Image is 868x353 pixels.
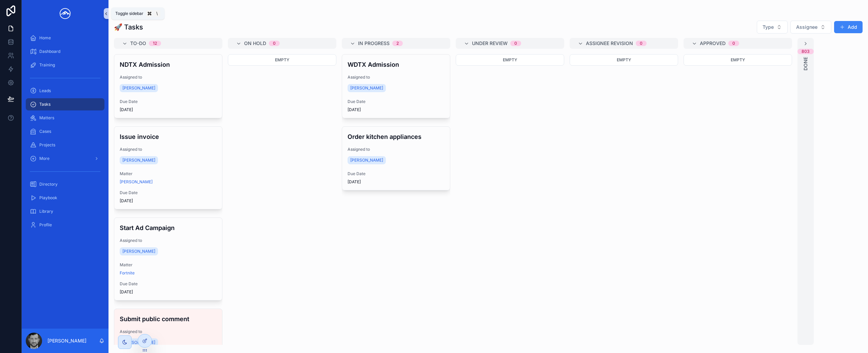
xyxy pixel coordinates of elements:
[114,54,222,118] a: NDTX AdmissionAssigned to[PERSON_NAME]Due Date[DATE]
[120,156,158,164] a: [PERSON_NAME]
[120,147,217,152] span: Assigned to
[39,195,57,201] span: Playbook
[244,40,266,47] span: On Hold
[39,62,55,68] span: Training
[348,84,386,92] a: [PERSON_NAME]
[757,21,788,34] button: Select Button
[120,132,217,141] h4: Issue invoice
[120,171,217,176] span: Matter
[114,217,222,300] a: Start Ad CampaignAssigned to[PERSON_NAME]MatterFortniteDue Date[DATE]
[39,182,58,187] span: Directory
[348,147,445,152] span: Assigned to
[120,262,217,268] span: Matter
[39,49,60,54] span: Dashboard
[26,205,104,217] a: Library
[47,337,86,344] p: [PERSON_NAME]
[26,152,104,165] a: More
[586,40,633,47] span: Assignee revision
[114,22,143,32] h1: 🚀 Tasks
[154,11,160,16] span: \
[26,219,104,231] a: Profile
[120,198,217,204] span: [DATE]
[26,112,104,124] a: Matters
[350,158,383,163] span: [PERSON_NAME]
[122,249,155,254] span: [PERSON_NAME]
[26,45,104,58] a: Dashboard
[802,57,809,70] span: Done
[348,156,386,164] a: [PERSON_NAME]
[115,11,143,16] span: Toggle sidebar
[120,60,217,69] h4: NDTX Admission
[39,115,54,121] span: Matters
[39,129,51,134] span: Cases
[348,60,445,69] h4: WDTX Admission
[802,49,810,54] div: 803
[731,57,745,62] span: Empty
[39,156,50,161] span: More
[732,41,735,46] div: 0
[26,98,104,110] a: Tasks
[22,27,108,240] div: scrollable content
[39,88,51,94] span: Leads
[700,40,726,47] span: Approved
[26,192,104,204] a: Playbook
[348,132,445,141] h4: Order kitchen appliances
[763,24,774,30] span: Type
[39,142,55,148] span: Projects
[350,85,383,91] span: [PERSON_NAME]
[472,40,508,47] span: Under review
[26,178,104,190] a: Directory
[57,8,73,19] img: App logo
[122,158,155,163] span: [PERSON_NAME]
[120,281,217,287] span: Due Date
[275,57,289,62] span: Empty
[120,329,217,334] span: Assigned to
[120,238,217,243] span: Assigned to
[834,21,863,33] button: Add
[348,171,445,176] span: Due Date
[153,41,157,46] div: 12
[120,107,217,112] span: [DATE]
[120,289,217,295] span: [DATE]
[348,75,445,80] span: Assigned to
[120,84,158,92] a: [PERSON_NAME]
[348,99,445,104] span: Due Date
[39,102,51,107] span: Tasks
[617,57,631,62] span: Empty
[39,35,51,41] span: Home
[39,222,52,228] span: Profile
[120,190,217,195] span: Due Date
[358,40,390,47] span: In progress
[640,41,643,46] div: 0
[39,209,53,214] span: Library
[273,41,276,46] div: 0
[503,57,517,62] span: Empty
[26,125,104,138] a: Cases
[120,270,135,276] a: Fortnite
[396,41,399,46] div: 2
[26,32,104,44] a: Home
[122,85,155,91] span: [PERSON_NAME]
[120,314,217,324] h4: Submit public comment
[26,139,104,151] a: Projects
[120,247,158,255] a: [PERSON_NAME]
[130,40,146,47] span: To-do
[120,223,217,232] h4: Start Ad Campaign
[348,107,445,112] span: [DATE]
[120,179,153,185] a: [PERSON_NAME]
[26,59,104,71] a: Training
[342,126,450,190] a: Order kitchen appliancesAssigned to[PERSON_NAME]Due Date[DATE]
[114,126,222,209] a: Issue invoiceAssigned to[PERSON_NAME]Matter[PERSON_NAME]Due Date[DATE]
[348,179,445,185] span: [DATE]
[790,21,831,34] button: Select Button
[120,75,217,80] span: Assigned to
[120,99,217,104] span: Due Date
[514,41,517,46] div: 0
[26,85,104,97] a: Leads
[796,24,817,30] span: Assignee
[342,54,450,118] a: WDTX AdmissionAssigned to[PERSON_NAME]Due Date[DATE]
